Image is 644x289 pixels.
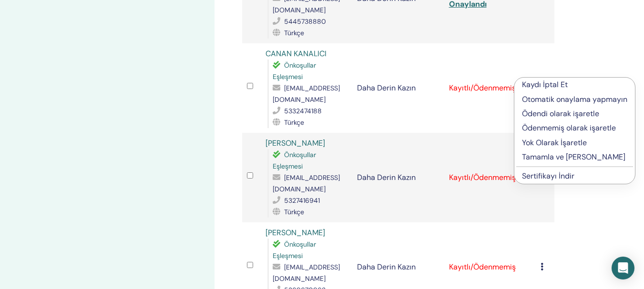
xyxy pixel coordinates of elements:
[522,152,625,162] font: Tamamla ve [PERSON_NAME]
[522,123,616,133] font: Ödenmemiş olarak işaretle
[357,83,416,93] font: Daha Derin Kazın
[522,138,587,148] font: Yok Olarak İşaretle
[522,171,574,181] a: Sertifikayı İndir
[266,228,325,238] a: [PERSON_NAME]
[273,173,340,193] font: [EMAIL_ADDRESS][DOMAIN_NAME]
[522,94,627,104] font: Otomatik onaylama yapmayın
[273,263,340,283] font: [EMAIL_ADDRESS][DOMAIN_NAME]
[284,208,304,216] font: Türkçe
[266,49,327,59] a: CANAN KANALICI
[357,172,416,182] font: Daha Derin Kazın
[284,107,322,115] font: 5332474188
[273,61,316,81] font: Önkoşullar Eşleşmesi
[284,29,304,37] font: Türkçe
[284,118,304,127] font: Türkçe
[612,257,634,279] div: Intercom Messenger'ı açın
[357,262,416,272] font: Daha Derin Kazın
[284,196,320,205] font: 5327416941
[273,84,340,104] font: [EMAIL_ADDRESS][DOMAIN_NAME]
[266,138,325,148] a: [PERSON_NAME]
[284,17,326,26] font: 5445738880
[522,109,599,119] font: Ödendi olarak işaretle
[273,150,316,170] font: Önkoşullar Eşleşmesi
[522,80,568,90] font: Kaydı İptal Et
[273,240,316,260] font: Önkoşullar Eşleşmesi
